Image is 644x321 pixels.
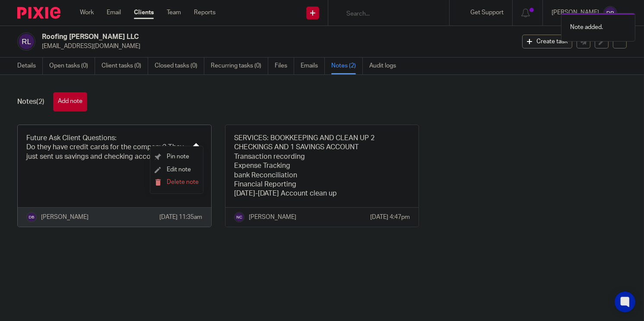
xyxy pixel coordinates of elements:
[167,154,189,160] span: Pin note
[102,58,148,74] a: Client tasks (0)
[155,154,189,160] a: Pin note
[36,98,44,105] span: (2)
[49,58,95,74] a: Open tasks (0)
[234,212,244,222] img: svg%3E
[26,212,37,222] img: svg%3E
[107,8,121,17] a: Email
[275,58,294,74] a: Files
[167,8,181,17] a: Team
[160,213,203,221] p: [DATE] 11:35am
[194,8,216,17] a: Reports
[369,58,403,74] a: Audit logs
[522,35,572,48] a: Create task
[155,167,191,173] a: Edit note
[80,8,94,17] a: Work
[249,213,296,221] p: [PERSON_NAME]
[42,42,509,51] p: [EMAIL_ADDRESS][DOMAIN_NAME]
[570,23,603,32] p: Note added.
[41,213,89,221] p: [PERSON_NAME]
[17,58,43,74] a: Details
[167,179,199,185] span: Delete note
[42,32,416,42] h2: Roofing [PERSON_NAME] LLC
[155,58,204,74] a: Closed tasks (0)
[211,58,268,74] a: Recurring tasks (0)
[167,167,191,173] span: Edit note
[603,6,617,20] img: svg%3E
[331,58,363,74] a: Notes (2)
[301,58,325,74] a: Emails
[17,7,60,19] img: Pixie
[53,92,87,112] button: Add note
[134,8,154,17] a: Clients
[17,97,44,106] h1: Notes
[155,179,199,186] button: Delete note
[17,32,35,51] img: svg%3E
[370,213,410,221] p: [DATE] 4:47pm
